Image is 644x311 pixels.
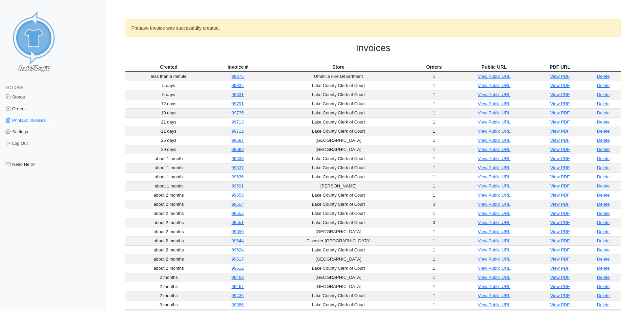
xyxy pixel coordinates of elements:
a: 99660 [232,147,244,152]
td: Lake County Clerk of Court [263,117,413,127]
a: Delete [597,302,610,307]
td: Lake County Clerk of Court [263,127,413,136]
td: 1 [413,154,454,163]
td: 21 days [125,127,212,136]
td: about 1 month [125,181,212,191]
a: View PDF [550,129,570,134]
a: View Public URL [478,174,510,179]
td: [PERSON_NAME] [263,181,413,191]
span: Actions [5,85,23,90]
a: View Public URL [478,83,510,88]
a: 99550 [232,229,244,234]
a: 99555 [232,193,244,198]
a: Delete [597,257,610,262]
a: View PDF [550,119,570,125]
a: View Public URL [478,302,510,307]
a: 99875 [232,74,244,79]
td: 1 [413,72,454,81]
th: PDF URL [534,63,586,72]
td: about 2 months [125,191,212,200]
a: Delete [597,110,610,115]
a: Delete [597,211,610,216]
a: Delete [597,83,610,88]
a: Delete [597,101,610,106]
td: 1 [413,209,454,218]
a: View PDF [550,110,570,115]
a: Delete [597,147,610,152]
a: View PDF [550,266,570,271]
td: Lake County Clerk of Court [263,264,413,273]
a: View Public URL [478,247,510,252]
td: [GEOGRAPHIC_DATA] [263,273,413,282]
td: 1 [413,191,454,200]
a: View PDF [550,302,570,307]
td: about 1 month [125,172,212,181]
td: 12 days [125,99,212,108]
a: 99591 [232,183,244,188]
a: Delete [597,266,610,271]
td: [GEOGRAPHIC_DATA] [263,136,413,145]
td: 2 months [125,282,212,291]
span: 313 [46,118,55,124]
a: View PDF [550,238,570,243]
a: 99791 [232,101,244,106]
a: 99636 [232,174,244,179]
td: Lake County Clerk of Court [263,90,413,99]
a: Delete [597,183,610,188]
td: 1 [413,81,454,90]
a: View PDF [550,138,570,143]
td: 29 days [125,145,212,154]
a: 99735 [232,110,244,115]
td: 1 [413,117,454,127]
a: Delete [597,138,610,143]
td: about 2 months [125,200,212,209]
a: View PDF [550,220,570,225]
a: Delete [597,165,610,170]
a: Delete [597,74,610,79]
td: Lake County Clerk of Court [263,99,413,108]
td: about 1 month [125,163,212,172]
td: 1 [413,136,454,145]
a: 99831 [232,92,244,97]
a: Delete [597,202,610,207]
a: 99512 [232,266,244,271]
td: 1 [413,227,454,236]
td: 1 [413,300,454,309]
td: [GEOGRAPHIC_DATA] [263,282,413,291]
td: 1 [413,172,454,181]
a: View Public URL [478,74,510,79]
a: Delete [597,119,610,125]
td: about 2 months [125,218,212,227]
a: View PDF [550,202,570,207]
a: View Public URL [478,257,510,262]
td: about 1 month [125,154,212,163]
h3: Invoices [125,42,621,54]
td: Umatilla Fire Department [263,72,413,81]
td: Lake County Clerk of Court [263,191,413,200]
a: View PDF [550,183,570,188]
a: 99712 [232,129,244,134]
a: 99551 [232,220,244,225]
a: View PDF [550,229,570,234]
td: 3 months [125,300,212,309]
a: 99524 [232,247,244,252]
td: Lake County Clerk of Court [263,200,413,209]
a: View Public URL [478,193,510,198]
a: Delete [597,220,610,225]
a: View PDF [550,83,570,88]
a: View Public URL [478,92,510,97]
a: Delete [597,129,610,134]
a: View Public URL [478,211,510,216]
td: about 2 months [125,264,212,273]
td: Lake County Clerk of Court [263,172,413,181]
a: View PDF [550,92,570,97]
td: Lake County Clerk of Court [263,154,413,163]
a: View PDF [550,275,570,280]
a: Delete [597,92,610,97]
td: about 2 months [125,236,212,245]
a: 99713 [232,119,244,125]
a: View Public URL [478,165,510,170]
td: 1 [413,254,454,264]
a: View PDF [550,247,570,252]
a: View Public URL [478,220,510,225]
